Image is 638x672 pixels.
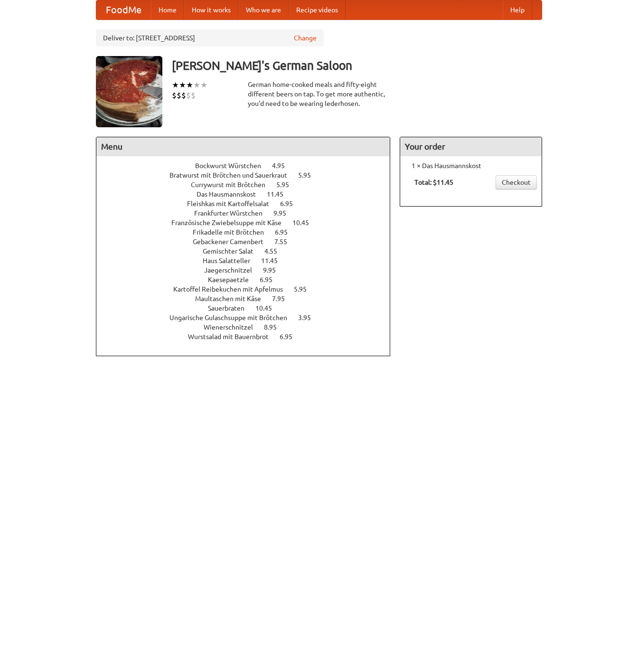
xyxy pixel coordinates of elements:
span: 6.95 [260,276,282,284]
li: ★ [200,80,207,90]
span: 6.95 [280,200,302,208]
img: angular.jpg [96,56,162,127]
a: FoodMe [96,0,151,19]
span: Ungarische Gulaschsuppe mit Brötchen [169,314,297,322]
span: Wurstsalad mit Bauernbrot [188,333,278,341]
span: Frankfurter Würstchen [194,209,272,217]
span: Französische Zwiebelsuppe mit Käse [171,219,291,227]
a: Gebackener Camenbert 7.55 [193,238,305,246]
span: Jaegerschnitzel [204,266,262,274]
a: Kartoffel Reibekuchen mit Apfelmus 5.95 [173,285,324,293]
a: Checkout [496,175,537,189]
a: Frankfurter Würstchen 9.95 [194,209,304,217]
li: ★ [186,80,193,90]
span: 6.95 [280,333,302,341]
span: Currywurst mit Brötchen [191,181,275,189]
span: Haus Salatteller [203,257,260,265]
span: Gebackener Camenbert [193,238,273,246]
span: Das Hausmannskost [197,190,265,198]
b: Total: $11.45 [414,179,453,186]
span: Bratwurst mit Brötchen und Sauerkraut [169,171,297,179]
a: Wurstsalad mit Bauernbrot 6.95 [188,333,310,341]
span: Wienerschnitzel [204,323,263,331]
li: $ [172,90,177,101]
span: 4.95 [272,162,294,170]
span: Gemischter Salat [203,247,263,255]
li: $ [177,90,181,101]
a: Who we are [238,0,289,19]
li: $ [191,90,196,101]
span: 4.55 [264,247,287,255]
span: 11.45 [261,257,287,265]
span: Fleishkas mit Kartoffelsalat [187,200,279,208]
span: Bockwurst Würstchen [195,162,271,170]
span: 3.95 [298,314,320,322]
span: Sauerbraten [208,304,254,312]
a: Fleishkas mit Kartoffelsalat 6.95 [187,200,310,208]
a: Change [294,33,317,43]
span: 5.95 [276,181,299,189]
a: Home [151,0,184,19]
a: Help [503,0,532,19]
span: 8.95 [264,323,286,331]
span: 5.95 [294,285,316,293]
span: 7.95 [272,295,294,303]
a: Bratwurst mit Brötchen und Sauerkraut 5.95 [169,171,328,179]
h4: Menu [96,137,390,156]
a: Frikadelle mit Brötchen 6.95 [193,228,305,236]
a: Kaesepaetzle 6.95 [208,276,290,284]
span: 10.45 [292,219,319,227]
span: 7.55 [274,238,297,246]
span: Kartoffel Reibekuchen mit Apfelmus [173,285,292,293]
li: ★ [179,80,186,90]
span: 9.95 [273,209,296,217]
span: Frikadelle mit Brötchen [193,228,273,236]
a: Das Hausmannskost 11.45 [197,190,301,198]
div: German home-cooked meals and fifty-eight different beers on tap. To get more authentic, you'd nee... [248,80,390,108]
span: Kaesepaetzle [208,276,258,284]
span: 10.45 [255,304,281,312]
h4: Your order [400,137,542,156]
a: Gemischter Salat 4.55 [203,247,295,255]
a: Wienerschnitzel 8.95 [204,323,294,331]
a: Französische Zwiebelsuppe mit Käse 10.45 [171,219,327,227]
a: Jaegerschnitzel 9.95 [204,266,293,274]
span: 9.95 [263,266,285,274]
a: Sauerbraten 10.45 [208,304,290,312]
span: 6.95 [275,228,297,236]
a: Haus Salatteller 11.45 [203,257,295,265]
li: $ [181,90,186,101]
div: Deliver to: [STREET_ADDRESS] [96,29,324,47]
span: 11.45 [267,190,293,198]
li: ★ [172,80,179,90]
li: ★ [193,80,200,90]
h3: [PERSON_NAME]'s German Saloon [172,56,542,75]
span: Maultaschen mit Käse [195,295,271,303]
a: Currywurst mit Brötchen 5.95 [191,181,307,189]
span: 5.95 [298,171,320,179]
li: $ [186,90,191,101]
a: Maultaschen mit Käse 7.95 [195,295,302,303]
a: Recipe videos [289,0,346,19]
li: 1 × Das Hausmannskost [405,161,537,170]
a: How it works [184,0,238,19]
a: Ungarische Gulaschsuppe mit Brötchen 3.95 [169,314,328,322]
a: Bockwurst Würstchen 4.95 [195,162,302,170]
